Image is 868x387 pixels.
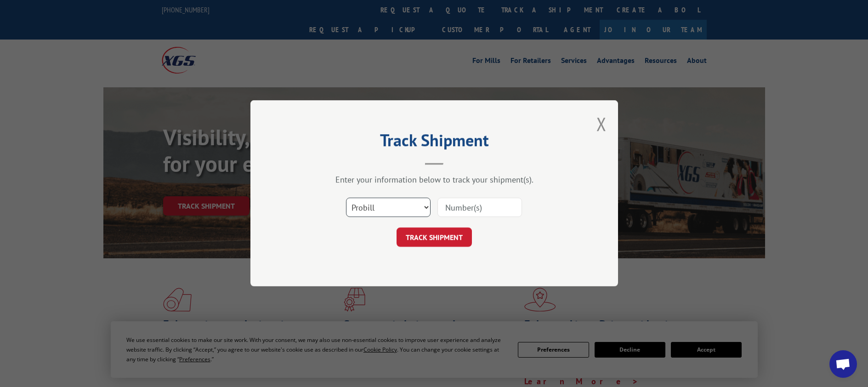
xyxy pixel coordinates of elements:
button: TRACK SHIPMENT [397,228,472,247]
div: Open chat [829,350,857,378]
input: Number(s) [437,198,522,217]
button: Close modal [596,112,607,136]
div: Enter your information below to track your shipment(s). [296,175,572,185]
h2: Track Shipment [296,134,572,151]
